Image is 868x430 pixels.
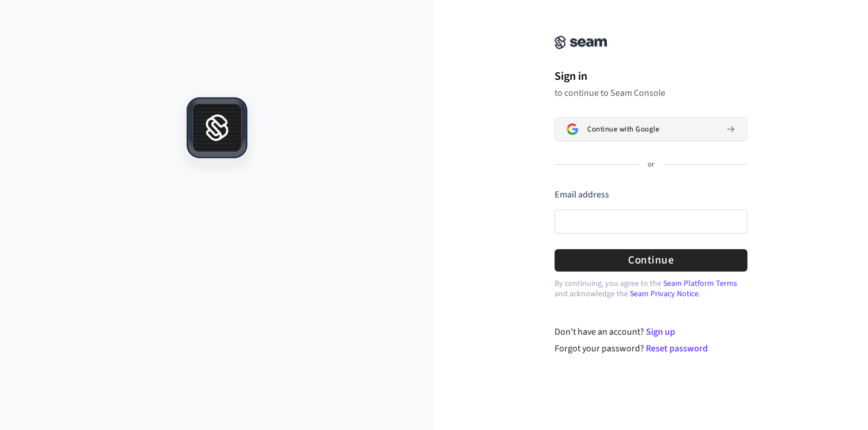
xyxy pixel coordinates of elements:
p: By continuing, you agree to the and acknowledge the . [555,278,747,299]
p: or [648,160,654,170]
div: Don't have an account? [555,325,748,339]
img: Sign in with Google [567,123,578,135]
a: Sign up [646,326,675,338]
img: Seam Console [555,36,607,49]
a: Reset password [646,342,708,355]
button: Continue [555,249,747,272]
h1: Sign in [555,68,747,85]
label: Email address [555,188,609,201]
a: Seam Platform Terms [663,278,737,289]
p: to continue to Seam Console [555,87,747,99]
a: Seam Privacy Notice [630,288,699,300]
span: Continue with Google [587,125,659,134]
div: Forgot your password? [555,342,748,355]
button: Sign in with GoogleContinue with Google [555,117,747,141]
